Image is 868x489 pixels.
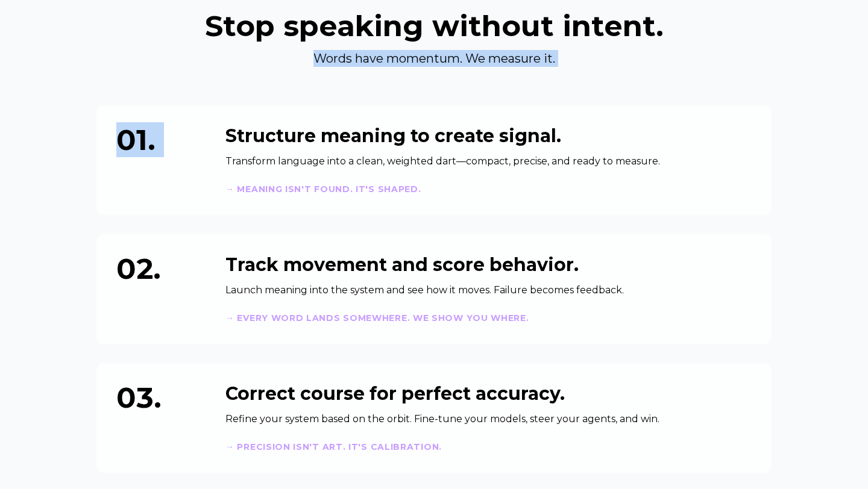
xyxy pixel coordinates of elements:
p: Launch meaning into the system and see how it moves. Failure becomes feedback. [225,283,752,297]
h2: Stop speaking without intent. [96,11,772,40]
div: 02. [116,254,206,283]
p: Refine your system based on the orbit. Fine-tune your models, steer your agents, and win. [225,412,752,426]
strong: → Meaning isn't found. It's shaped. [225,184,421,195]
div: 03. [116,383,206,412]
p: Transform language into a clean, weighted dart—compact, precise, and ready to measure. [225,154,752,169]
h3: Correct course for perfect accuracy. [225,383,752,405]
strong: → Every word lands somewhere. We show you where. [225,313,529,323]
div: 01. [116,125,206,154]
p: Words have momentum. We measure it. [203,50,665,67]
h3: Structure meaning to create signal. [225,125,752,147]
h3: Track movement and score behavior. [225,254,752,276]
strong: → Precision isn't art. It's calibration. [225,441,442,452]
